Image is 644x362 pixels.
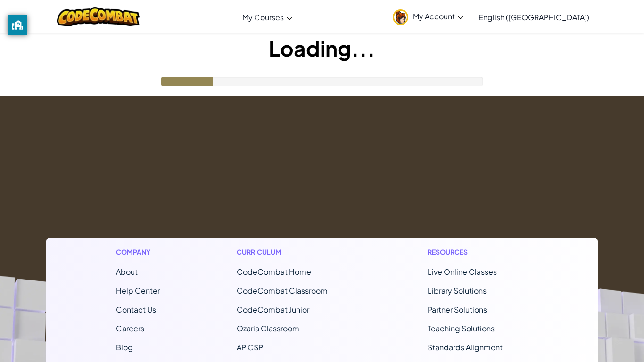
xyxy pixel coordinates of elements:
[237,323,299,333] a: Ozaria Classroom
[428,323,495,333] a: Teaching Solutions
[428,267,497,277] a: Live Online Classes
[474,4,594,30] a: English ([GEOGRAPHIC_DATA])
[428,342,503,352] a: Standards Alignment
[428,286,487,296] a: Library Solutions
[116,286,160,296] a: Help Center
[428,304,487,314] a: Partner Solutions
[428,247,528,257] h1: Resources
[237,286,328,296] a: CodeCombat Classroom
[116,323,144,333] a: Careers
[57,7,140,26] img: CodeCombat logo
[8,15,27,35] button: privacy banner
[237,342,263,352] a: AP CSP
[116,247,160,257] h1: Company
[237,304,309,314] a: CodeCombat Junior
[393,9,408,25] img: avatar
[0,33,644,63] h1: Loading...
[237,247,351,257] h1: Curriculum
[238,4,297,30] a: My Courses
[388,2,468,32] a: My Account
[479,12,589,22] span: English ([GEOGRAPHIC_DATA])
[237,267,311,277] span: CodeCombat Home
[116,342,133,352] a: Blog
[413,11,463,21] span: My Account
[116,304,156,314] span: Contact Us
[242,12,284,22] span: My Courses
[116,267,138,277] a: About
